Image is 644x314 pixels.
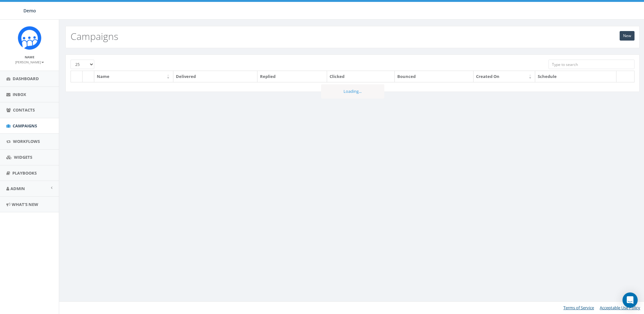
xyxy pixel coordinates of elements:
th: Replied [257,71,327,82]
div: Open Intercom Messenger [622,292,638,308]
th: Bounced [395,71,474,82]
span: Admin [10,186,25,191]
div: Loading... [321,84,384,99]
span: Demo [23,8,36,14]
span: Campaigns [13,123,37,129]
th: Name [94,71,173,82]
small: Name [25,55,34,59]
th: Delivered [173,71,258,82]
a: [PERSON_NAME] [15,59,44,65]
span: Dashboard [13,76,39,81]
small: [PERSON_NAME] [15,60,44,64]
h2: Campaigns [71,31,118,42]
a: Acceptable Use Policy [600,305,640,311]
span: Workflows [13,138,40,144]
input: Type to search [548,60,635,69]
a: New [620,31,635,41]
span: Contacts [13,107,35,113]
span: Widgets [14,154,32,160]
span: Playbooks [12,170,37,176]
th: Clicked [327,71,394,82]
span: Inbox [13,92,26,97]
th: Created On [474,71,535,82]
a: Terms of Service [563,305,594,311]
img: Icon_1.png [18,26,41,50]
th: Schedule [535,71,616,82]
span: What's New [12,202,38,207]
